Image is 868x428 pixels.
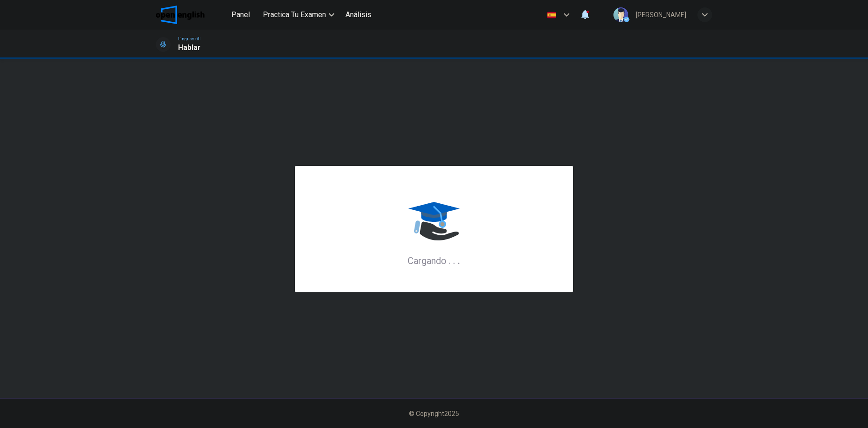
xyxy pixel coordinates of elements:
h6: . [457,252,460,267]
h1: Hablar [178,42,201,53]
span: Practica tu examen [263,9,326,20]
h6: Cargando [408,254,460,266]
h6: . [448,252,451,267]
h6: . [453,252,456,267]
div: [PERSON_NAME] [636,9,686,20]
button: Análisis [342,6,375,23]
span: Panel [231,9,250,20]
span: Análisis [345,9,371,20]
a: OpenEnglish logo [156,6,226,24]
span: © Copyright 2025 [409,410,459,417]
img: Profile picture [613,7,628,22]
span: Linguaskill [178,36,201,42]
button: Panel [226,6,255,23]
img: OpenEnglish logo [156,6,204,24]
button: Practica tu examen [259,6,338,23]
img: es [546,12,557,19]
